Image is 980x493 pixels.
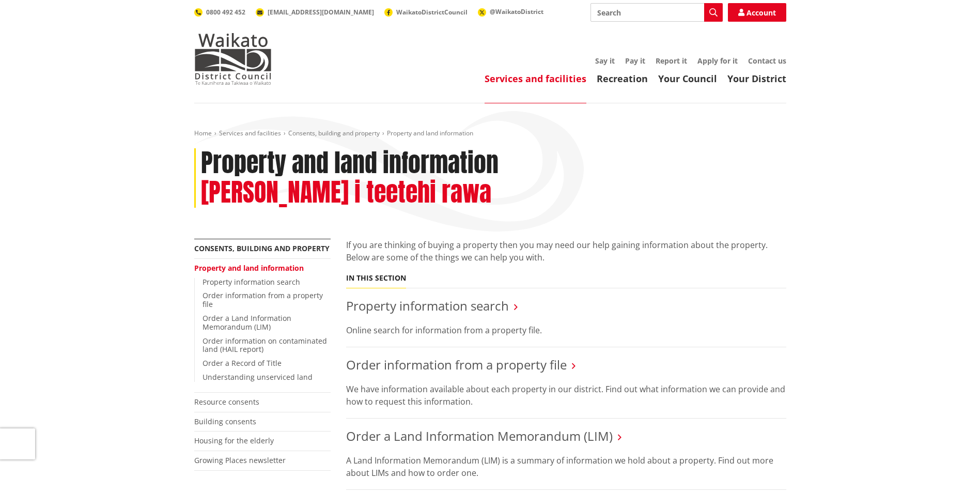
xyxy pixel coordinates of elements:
[485,72,586,85] a: Services and facilities
[206,8,245,17] span: 0800 492 452
[346,454,786,479] p: A Land Information Memorandum (LIM) is a summary of information we hold about a property. Find ou...
[656,56,687,66] a: Report it
[346,297,509,314] a: Property information search
[194,417,256,426] a: Building consents
[478,7,543,16] a: @WaikatoDistrict
[625,56,645,66] a: Pay it
[201,148,499,178] h1: Property and land information
[346,427,613,444] a: Order a Land Information Memorandum (LIM)
[597,72,648,85] a: Recreation
[346,356,567,373] a: Order information from a property file
[346,274,406,283] h5: In this section
[194,129,786,138] nav: breadcrumb
[697,56,738,66] a: Apply for it
[346,239,786,264] p: If you are thinking of buying a property then you may need our help gaining information about the...
[268,8,374,17] span: [EMAIL_ADDRESS][DOMAIN_NAME]
[748,56,786,66] a: Contact us
[201,178,491,208] h2: [PERSON_NAME] i teetehi rawa
[203,372,313,382] a: Understanding unserviced land
[203,336,327,355] a: Order information on contaminated land (HAIL report)
[346,324,786,336] p: Online search for information from a property file.
[658,72,717,85] a: Your Council
[256,8,374,17] a: [EMAIL_ADDRESS][DOMAIN_NAME]
[194,129,212,137] a: Home
[728,3,786,22] a: Account
[203,290,323,309] a: Order information from a property file
[490,7,543,16] span: @WaikatoDistrict
[595,56,615,66] a: Say it
[288,129,380,137] a: Consents, building and property
[203,313,291,332] a: Order a Land Information Memorandum (LIM)
[203,358,282,368] a: Order a Record of Title
[346,383,786,408] p: We have information available about each property in our district. Find out what information we c...
[396,8,468,17] span: WaikatoDistrictCouncil
[387,129,473,137] span: Property and land information
[219,129,281,137] a: Services and facilities
[194,455,286,465] a: Growing Places newsletter
[194,8,245,17] a: 0800 492 452
[194,33,272,85] img: Waikato District Council - Te Kaunihera aa Takiwaa o Waikato
[727,72,786,85] a: Your District
[194,397,259,407] a: Resource consents
[590,3,723,22] input: Search input
[194,263,304,273] a: Property and land information
[194,243,330,253] a: Consents, building and property
[384,8,468,17] a: WaikatoDistrictCouncil
[194,436,274,445] a: Housing for the elderly
[203,277,300,287] a: Property information search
